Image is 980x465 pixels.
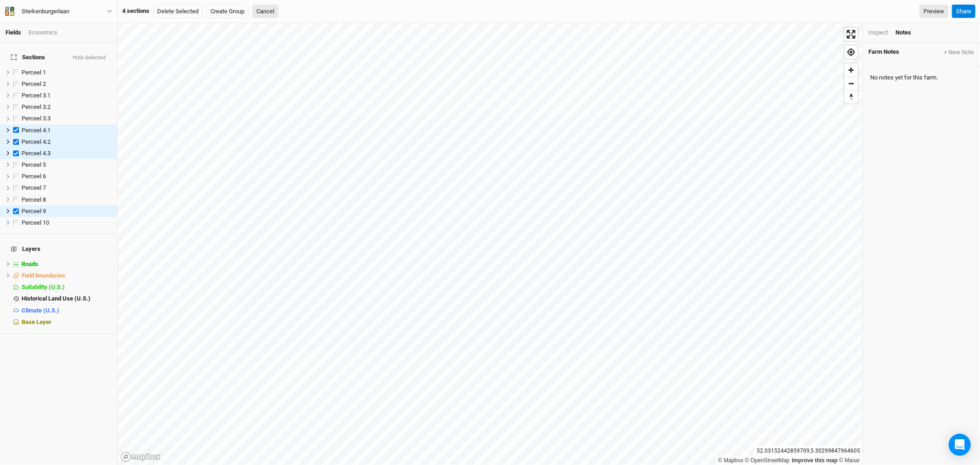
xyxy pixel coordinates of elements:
[949,434,971,456] div: Open Intercom Messenger
[22,127,51,134] span: Perceel 4.1
[22,7,69,16] div: Sterkenburgerlaan
[839,457,860,464] a: Maxar
[868,28,888,37] div: Inspect
[120,452,161,462] a: Mapbox logo
[22,318,51,325] span: Base Layer
[22,161,46,168] span: Perceel 5
[22,307,59,314] span: Climate (U.S.)
[28,28,57,37] div: Economics
[22,92,112,99] div: Perceel 3.1
[22,150,112,157] div: Perceel 4.3
[754,446,862,456] div: 52.03152442859709 , 5.30299847964605
[745,457,790,464] a: OpenStreetMap
[122,7,149,15] div: 4 sections
[22,103,112,111] div: Perceel 3.2
[22,295,91,302] span: Historical Land Use (U.S.)
[844,90,858,103] button: Reset bearing to north
[22,284,112,291] div: Suitability (U.S.)
[718,457,743,464] a: Mapbox
[868,48,899,57] span: Farm Notes
[844,91,858,103] span: Reset bearing to north
[22,184,46,191] span: Perceel 7
[22,295,112,302] div: Historical Land Use (U.S.)
[22,272,65,279] span: Field Boundaries
[22,184,112,192] div: Perceel 7
[844,45,858,59] button: Find my location
[153,5,203,18] button: Delete Selected
[22,69,46,76] span: Perceel 1
[22,92,51,99] span: Perceel 3.1
[895,28,911,37] div: Notes
[22,80,46,87] span: Perceel 2
[5,6,113,17] button: Sterkenburgerlaan
[118,23,862,465] canvas: Map
[22,69,112,76] div: Perceel 1
[844,63,858,77] button: Zoom in
[952,5,975,18] button: Share
[22,208,46,215] span: Perceel 9
[22,261,38,267] span: Roads
[22,150,51,157] span: Perceel 4.3
[22,284,65,290] span: Suitability (U.S.)
[919,5,948,18] a: Preview
[22,307,112,314] div: Climate (U.S.)
[22,127,112,134] div: Perceel 4.1
[22,196,46,203] span: Perceel 8
[72,55,106,61] button: Hide Selected
[22,219,112,227] div: Perceel 10
[863,66,980,89] div: No notes yet for this farm.
[6,240,112,258] h4: Layers
[22,161,112,169] div: Perceel 5
[22,115,112,122] div: Perceel 3.3
[22,103,51,110] span: Perceel 3.2
[22,138,112,146] div: Perceel 4.2
[11,54,45,61] span: Sections
[22,208,112,215] div: Perceel 9
[252,5,278,18] button: Cancel
[844,28,858,41] button: Enter fullscreen
[792,457,838,464] a: Improve this map
[22,261,112,268] div: Roads
[22,173,46,180] span: Perceel 6
[943,48,974,57] button: + New Note
[6,29,21,36] a: Fields
[22,196,112,204] div: Perceel 8
[206,5,249,18] button: Create Group
[22,138,51,145] span: Perceel 4.2
[22,272,112,279] div: Field Boundaries
[844,77,858,90] button: Zoom out
[22,318,112,326] div: Base Layer
[22,115,51,122] span: Perceel 3.3
[22,80,112,88] div: Perceel 2
[22,173,112,180] div: Perceel 6
[22,219,49,226] span: Perceel 10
